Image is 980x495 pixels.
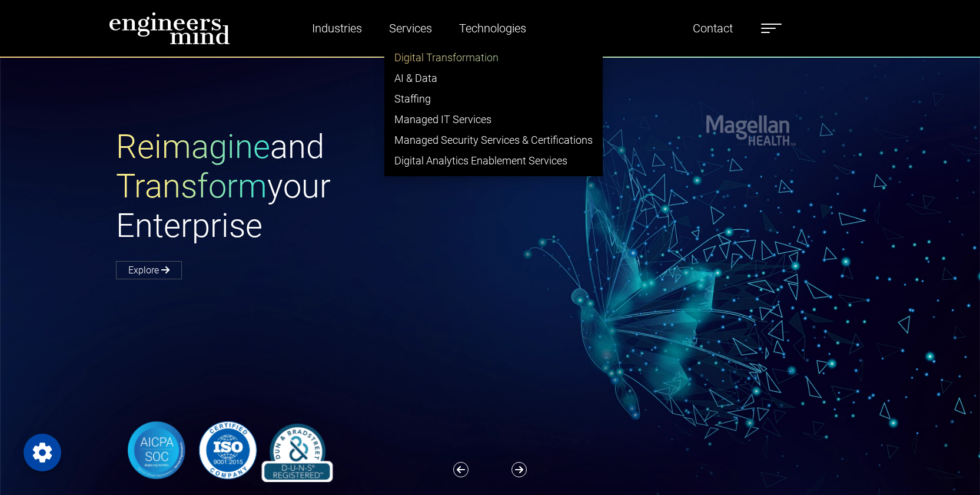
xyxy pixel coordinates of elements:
span: Reimagine [116,127,270,166]
a: AI & Data [385,68,602,88]
a: Industries [307,15,367,42]
a: Staffing [385,88,602,109]
a: Services [384,15,437,42]
span: Transform [116,167,267,206]
a: Explore [116,261,182,279]
h1: and your Enterprise [116,127,490,246]
a: Technologies [454,15,531,42]
a: Managed Security Services & Certifications [385,130,602,150]
ul: Industries [384,42,603,176]
img: banner-logo [116,418,338,482]
a: Digital Analytics Enablement Services [385,150,602,171]
a: Managed IT Services [385,109,602,130]
a: Digital Transformation [385,47,602,68]
img: logo [109,12,230,45]
a: Contact [688,15,738,42]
